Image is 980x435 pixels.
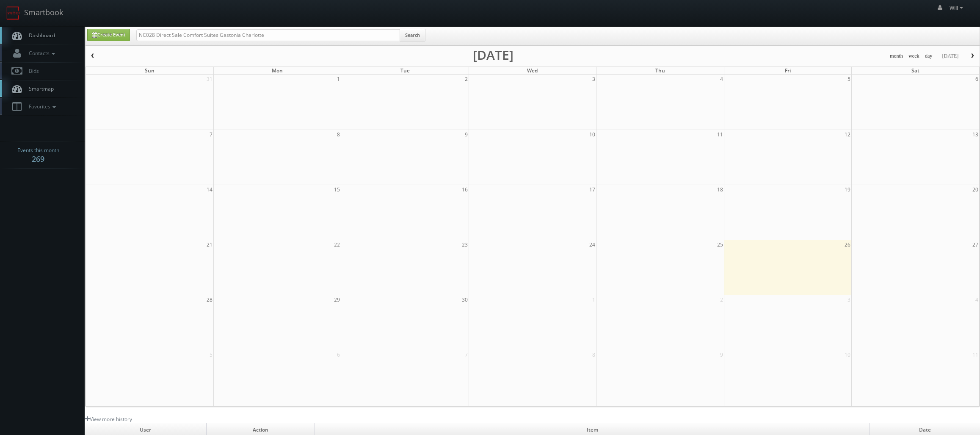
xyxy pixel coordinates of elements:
[716,185,724,194] span: 18
[905,51,922,61] button: week
[336,130,341,139] span: 8
[844,185,851,194] span: 19
[206,185,213,194] span: 14
[716,240,724,249] span: 25
[655,67,665,74] span: Thu
[719,350,724,359] span: 9
[209,350,213,359] span: 5
[25,85,54,92] span: Smartmap
[785,67,791,74] span: Fri
[847,75,851,83] span: 5
[6,6,20,20] img: smartbook-logo.png
[25,50,57,57] span: Contacts
[972,130,979,139] span: 13
[974,75,979,83] span: 6
[950,4,966,11] span: Will
[473,51,513,59] h2: [DATE]
[972,240,979,249] span: 27
[974,295,979,304] span: 4
[716,130,724,139] span: 11
[32,154,44,164] strong: 269
[136,29,400,41] input: Search for Events
[588,130,596,139] span: 10
[333,295,341,304] span: 29
[939,51,961,61] button: [DATE]
[464,130,469,139] span: 9
[844,350,851,359] span: 10
[464,75,469,83] span: 2
[461,185,469,194] span: 16
[844,240,851,249] span: 26
[336,75,341,83] span: 1
[25,32,55,39] span: Dashboard
[206,295,213,304] span: 28
[206,240,213,249] span: 21
[719,75,724,83] span: 4
[17,146,59,155] span: Events this month
[464,350,469,359] span: 7
[400,29,425,42] button: Search
[87,29,130,41] a: Create Event
[527,67,538,74] span: Wed
[333,240,341,249] span: 22
[588,185,596,194] span: 17
[206,75,213,83] span: 31
[461,240,469,249] span: 23
[145,67,155,74] span: Sun
[25,103,58,110] span: Favorites
[400,67,410,74] span: Tue
[911,67,919,74] span: Sat
[887,51,906,61] button: month
[25,67,39,75] span: Bids
[591,295,596,304] span: 1
[847,295,851,304] span: 3
[972,185,979,194] span: 20
[922,51,936,61] button: day
[972,350,979,359] span: 11
[719,295,724,304] span: 2
[209,130,213,139] span: 7
[588,240,596,249] span: 24
[85,416,132,423] a: View more history
[336,350,341,359] span: 6
[272,67,283,74] span: Mon
[591,75,596,83] span: 3
[591,350,596,359] span: 8
[844,130,851,139] span: 12
[461,295,469,304] span: 30
[333,185,341,194] span: 15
